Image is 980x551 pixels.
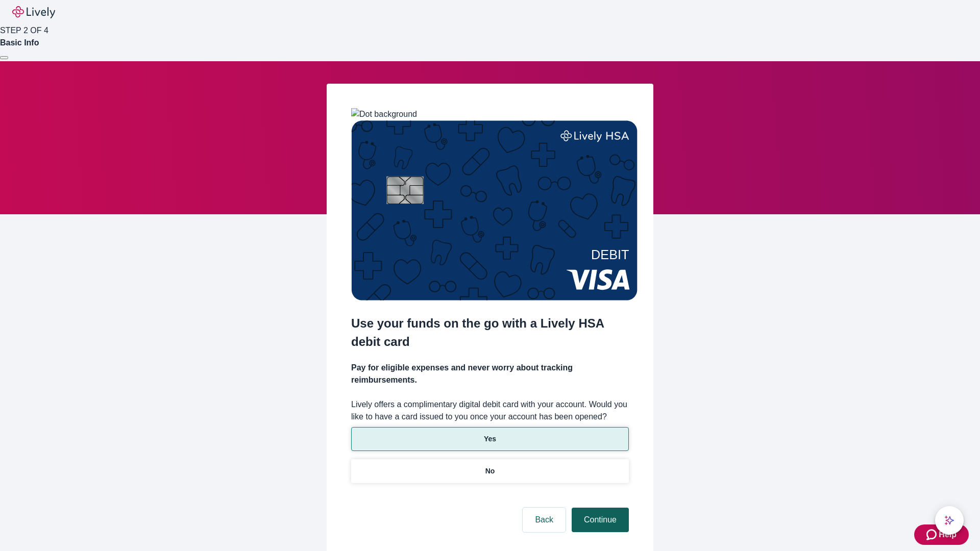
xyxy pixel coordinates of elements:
button: Back [523,508,566,532]
label: Lively offers a complimentary digital debit card with your account. Would you like to have a card... [351,398,629,423]
p: No [485,466,495,477]
svg: Zendesk support icon [926,529,939,541]
button: Zendesk support iconHelp [914,524,969,545]
button: No [351,459,629,483]
img: Debit card [351,120,638,300]
button: Continue [572,508,629,532]
svg: Lively AI Assistant [944,515,954,525]
button: Yes [351,427,629,451]
h2: Use your funds on the go with a Lively HSA debit card [351,314,629,351]
h4: Pay for eligible expenses and never worry about tracking reimbursements. [351,362,629,386]
button: chat [935,506,964,535]
span: Help [939,529,957,541]
img: Lively [12,6,55,18]
img: Dot background [351,108,417,120]
p: Yes [484,434,496,444]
